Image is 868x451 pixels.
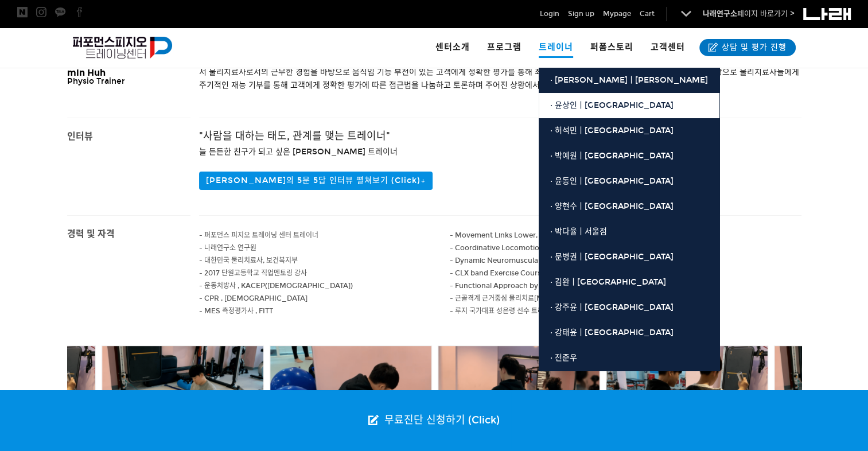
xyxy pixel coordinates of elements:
a: · 박예원ㅣ[GEOGRAPHIC_DATA] [539,143,719,169]
span: · 김완ㅣ[GEOGRAPHIC_DATA] [550,277,666,287]
span: - CPR , [DEMOGRAPHIC_DATA] [199,294,308,302]
a: Cart [640,8,655,20]
a: 무료진단 신청하기 (Click) [357,390,511,451]
span: Physio Trainer [67,76,125,86]
strong: 나래연구소 [703,9,737,18]
span: · 박다율ㅣ서울점 [550,227,607,236]
a: · 윤상인ㅣ[GEOGRAPHIC_DATA] [539,93,719,118]
a: 나래연구소페이지 바로가기 > [703,9,795,18]
span: 상담 및 평가 진행 [718,42,787,53]
a: 고객센터 [642,28,694,68]
span: - Dynamic Neuromuscular Stabilization [DNS] A course certified [450,256,670,265]
span: · 허석민ㅣ[GEOGRAPHIC_DATA] [550,126,674,135]
a: 센터소개 [427,28,478,68]
span: - MES 측정평가사 , FITT [199,307,273,315]
span: · 윤동인ㅣ[GEOGRAPHIC_DATA] [550,176,674,186]
span: · 전준우 [550,353,577,363]
span: 고객센터 [651,42,685,52]
a: Login [540,8,559,20]
span: - 운동처방사 , KACEP([DEMOGRAPHIC_DATA]) [199,282,353,290]
span: · 박예원ㅣ[GEOGRAPHIC_DATA] [550,151,674,161]
span: "사람을 대하는 태도, 관계를 맺는 트레이너" [199,130,390,142]
a: · [PERSON_NAME]ㅣ[PERSON_NAME] [539,68,719,93]
span: [PERSON_NAME] [PERSON_NAME]은 [PERSON_NAME] [PERSON_NAME]구소와 퍼포먼스 피지오 트레이닝 센터의 피지오 트레이너로서 일하고 있습니다... [199,53,799,91]
span: 인터뷰 [67,131,93,142]
span: - Coordinative Locomotion Training [CLT] A course , Exercise certified [450,244,689,252]
span: · 윤상인ㅣ[GEOGRAPHIC_DATA] [550,100,674,110]
span: 퍼폼스토리 [590,42,633,52]
a: 프로그램 [478,28,530,68]
a: 트레이너 [530,28,582,68]
span: · [PERSON_NAME]ㅣ[PERSON_NAME] [550,75,708,85]
span: - 대한민국 물리치료사, 보건복지부 [199,256,298,265]
a: 상담 및 평가 진행 [699,39,796,56]
a: · 김완ㅣ[GEOGRAPHIC_DATA] [539,270,719,295]
span: 트레이너 [539,38,573,58]
a: · 윤동인ㅣ[GEOGRAPHIC_DATA] [539,169,719,194]
span: - 근골격계 근거중심 물리치료[MET] Full course [450,294,593,302]
span: · 양현수ㅣ[GEOGRAPHIC_DATA] [550,201,674,211]
a: · 양현수ㅣ[GEOGRAPHIC_DATA] [539,194,719,219]
span: · 문병권ㅣ[GEOGRAPHIC_DATA] [550,252,674,262]
span: 프로그램 [487,42,521,52]
span: 경력 및 자격 [67,228,115,239]
a: · 문병권ㅣ[GEOGRAPHIC_DATA] [539,244,719,270]
span: 늘 든든한 친구가 되고 싶은 [PERSON_NAME] 트레이너 [199,147,398,157]
a: Mypage [603,8,631,20]
span: - 2017 단원고등학교 직업멘토링 강사 [199,269,307,277]
button: [PERSON_NAME]의 5문 5답 인터뷰 펼쳐보기 (Click)↓ [199,172,433,190]
span: 센터소개 [435,42,470,52]
a: · 전준우 [539,345,719,371]
span: · 강태윤ㅣ[GEOGRAPHIC_DATA] [550,328,674,337]
span: - Movement Links Lower, Upper Quarter certified [450,231,620,239]
a: 퍼폼스토리 [582,28,642,68]
a: · 허석민ㅣ[GEOGRAPHIC_DATA] [539,118,719,143]
span: - CLX band Exercise Course certified [450,269,575,277]
a: Sign up [568,8,594,20]
a: · 강주윤ㅣ[GEOGRAPHIC_DATA] [539,295,719,320]
span: - 퍼포먼스 피지오 트레이닝 센터 트레이너 [199,231,318,239]
a: · 박다율ㅣ서울점 [539,219,719,244]
a: · 강태윤ㅣ[GEOGRAPHIC_DATA] [539,320,719,345]
span: - Functional Approach by [PERSON_NAME] certified [450,282,633,290]
span: - 루지 국가대표 성은령 선수 트레이닝 [450,307,556,315]
span: · 강주윤ㅣ[GEOGRAPHIC_DATA] [550,302,674,312]
span: - 나래연구소 연구원 [199,244,256,252]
